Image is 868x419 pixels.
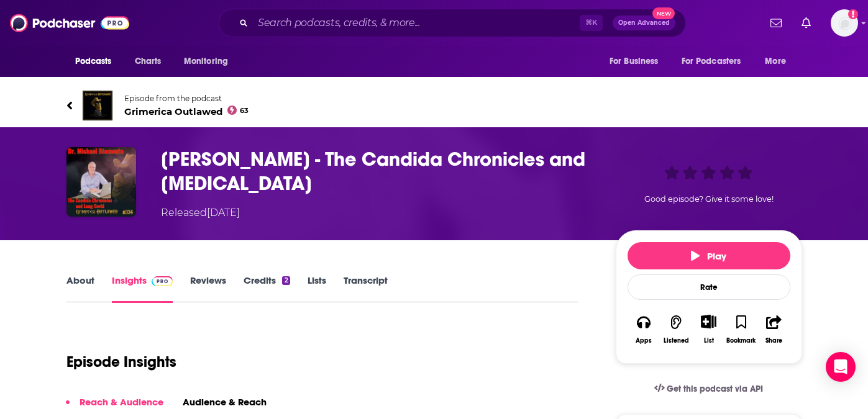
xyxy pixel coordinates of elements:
[696,315,721,328] button: Show More Button
[282,276,290,285] div: 2
[124,106,249,117] span: Grimerica Outlawed
[628,274,790,300] div: Rate
[628,307,660,352] button: Apps
[66,396,163,419] button: Reach & Audience
[765,337,782,345] div: Share
[124,94,249,103] span: Episode from the podcast
[66,50,128,73] button: open menu
[691,250,726,262] span: Play
[664,337,689,345] div: Listened
[636,337,652,345] div: Apps
[618,20,670,26] span: Open Advanced
[127,50,169,73] a: Charts
[344,274,388,303] a: Transcript
[83,91,112,120] img: Grimerica Outlawed
[831,9,858,37] span: Logged in as teisenbe
[66,147,136,217] img: Dr. Michael Biamonte - The Candida Chronicles and Long Covid
[797,12,816,34] a: Show notifications dropdown
[161,147,596,196] h3: Dr. Michael Biamonte - The Candida Chronicles and Long Covid
[848,9,858,19] svg: Add a profile image
[756,50,802,73] button: open menu
[66,274,94,303] a: About
[628,242,790,269] button: Play
[244,274,290,303] a: Credits2
[66,353,176,371] h1: Episode Insights
[644,374,774,404] a: Get this podcast via API
[682,53,741,70] span: For Podcasters
[610,53,659,70] span: For Business
[826,352,856,382] div: Open Intercom Messenger
[725,307,757,352] button: Bookmark
[580,15,603,31] span: ⌘ K
[601,50,674,73] button: open menu
[667,384,763,394] span: Get this podcast via API
[652,7,675,19] span: New
[10,11,129,35] img: Podchaser - Follow, Share and Rate Podcasts
[726,337,756,345] div: Bookmark
[184,53,228,70] span: Monitoring
[765,12,787,34] a: Show notifications dropdown
[135,53,162,70] span: Charts
[161,205,240,220] div: Released [DATE]
[75,53,112,70] span: Podcasts
[175,50,244,73] button: open menu
[66,91,434,120] a: Grimerica OutlawedEpisode from the podcastGrimerica Outlawed63
[674,50,759,73] button: open menu
[253,13,580,33] input: Search podcasts, credits, & more...
[613,16,675,30] button: Open AdvancedNew
[308,274,326,303] a: Lists
[219,9,686,37] div: Search podcasts, credits, & more...
[644,194,774,204] span: Good episode? Give it some love!
[831,9,858,37] button: Show profile menu
[704,336,714,345] div: List
[660,307,692,352] button: Listened
[152,276,173,286] img: Podchaser Pro
[765,53,786,70] span: More
[240,108,249,114] span: 63
[831,9,858,37] img: User Profile
[183,396,267,408] h3: Audience & Reach
[80,396,163,408] p: Reach & Audience
[112,274,173,303] a: InsightsPodchaser Pro
[757,307,790,352] button: Share
[692,307,724,352] div: Show More ButtonList
[190,274,226,303] a: Reviews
